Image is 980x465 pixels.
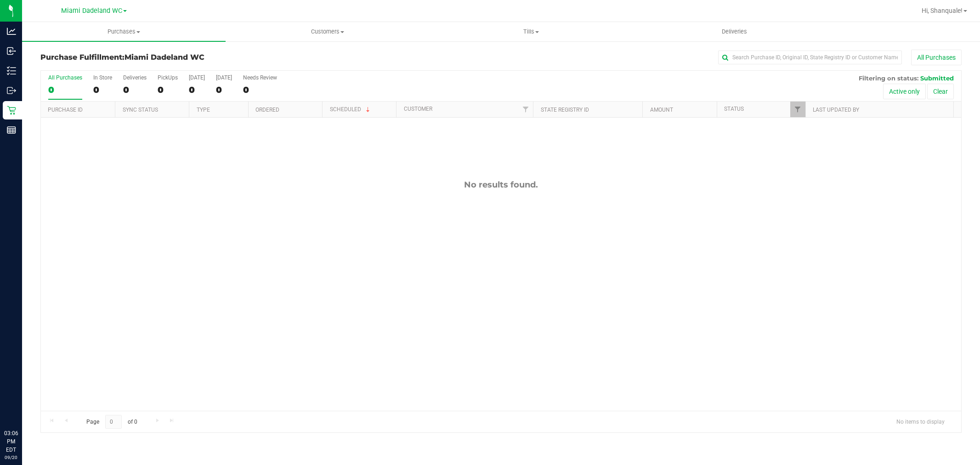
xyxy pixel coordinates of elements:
[125,53,204,62] span: Miami Dadeland WC
[255,107,279,113] a: Ordered
[40,53,347,62] h3: Purchase Fulfillment:
[518,102,533,117] a: Filter
[22,22,226,41] a: Purchases
[7,27,16,36] inline-svg: Analytics
[93,85,112,95] div: 0
[79,415,145,429] span: Page of 0
[7,106,16,115] inline-svg: Retail
[243,85,277,95] div: 0
[541,107,589,113] a: State Registry ID
[243,74,277,81] div: Needs Review
[633,22,836,41] a: Deliveries
[123,107,158,113] a: Sync Status
[158,74,178,81] div: PickUps
[4,454,18,461] p: 09/20
[911,50,962,65] button: All Purchases
[883,84,926,99] button: Active only
[429,22,633,41] a: Tills
[718,51,902,64] input: Search Purchase ID, Original ID, State Registry ID or Customer Name...
[7,86,16,95] inline-svg: Outbound
[123,85,147,95] div: 0
[22,28,226,36] span: Purchases
[7,125,16,135] inline-svg: Reports
[790,102,805,117] a: Filter
[216,85,232,95] div: 0
[189,85,205,95] div: 0
[61,7,122,15] span: Miami Dadeland WC
[197,107,210,113] a: Type
[123,74,147,81] div: Deliveries
[430,28,632,36] span: Tills
[4,429,18,454] p: 03:06 PM EDT
[158,85,178,95] div: 0
[48,107,83,113] a: Purchase ID
[330,106,372,113] a: Scheduled
[927,84,954,99] button: Clear
[922,7,963,14] span: Hi, Shanquale!
[859,74,918,82] span: Filtering on status:
[920,74,954,82] span: Submitted
[93,74,112,81] div: In Store
[226,28,429,36] span: Customers
[404,106,432,112] a: Customer
[48,74,82,81] div: All Purchases
[9,391,37,419] iframe: Resource center
[724,106,744,112] a: Status
[226,22,429,41] a: Customers
[41,180,961,190] div: No results found.
[813,107,859,113] a: Last Updated By
[189,74,205,81] div: [DATE]
[650,107,673,113] a: Amount
[709,28,759,36] span: Deliveries
[7,66,16,75] inline-svg: Inventory
[216,74,232,81] div: [DATE]
[7,46,16,56] inline-svg: Inbound
[48,85,82,95] div: 0
[889,415,952,429] span: No items to display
